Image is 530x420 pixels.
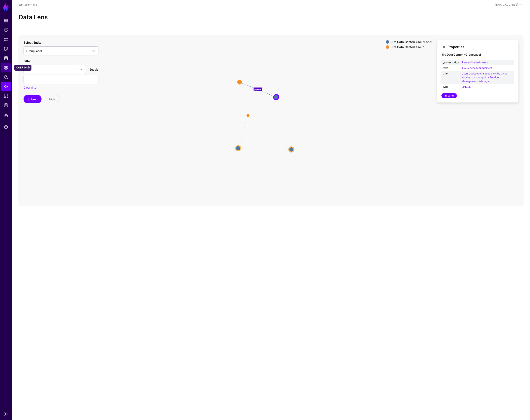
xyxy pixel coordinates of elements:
[4,94,8,98] span: Reports
[447,45,514,49] h3: Properties
[4,84,8,89] span: Data Lens
[4,113,8,117] span: Admin
[1,35,11,44] a: Snippets
[1,16,11,25] a: Dashboard
[4,56,8,60] span: Identity Data Fabric
[391,40,414,44] strong: Jira Data Center
[19,3,37,6] a: test-client-akc
[1,101,11,110] a: Logs
[4,125,8,129] span: Support
[1,73,11,81] a: Policy Lens
[88,67,100,72] div: Equals
[1,110,11,119] a: Admin
[1,63,11,72] a: CAEP Hub
[14,65,31,71] div: CAEP Hub
[24,40,42,45] label: Select Entity
[4,75,8,79] span: Policy Lens
[1,92,11,100] a: Reports
[4,28,8,32] span: Policies
[441,93,457,98] a: Expand
[4,103,8,107] span: Logs
[24,95,42,103] button: Submit
[441,53,465,56] strong: Jira Data Center >
[462,85,471,88] a: SINGLE
[390,45,433,49] div: > Group
[24,59,31,63] label: Filter
[462,72,508,83] a: Users added to this group will be given access to <strong>Jira Service Management</strong>
[1,54,11,62] a: Identity Data Fabric
[1,45,11,53] a: Protected Systems
[462,61,488,64] a: jira-servicedesk-users
[1,82,11,91] a: Data Lens
[254,88,261,91] text: parent
[495,3,518,7] div: [EMAIL_ADDRESS]
[24,86,37,89] a: Clear filter
[3,3,10,12] a: SGNL
[441,53,514,56] h4: GroupLabel
[391,45,414,49] strong: Jira Data Center
[4,18,8,23] span: Dashboard
[462,66,492,70] a: Jira Service Management
[390,40,433,44] div: > GroupLabel
[1,26,11,34] a: Policies
[45,95,59,103] button: Hide
[443,85,459,89] strong: type
[4,47,8,51] span: Protected Systems
[4,65,8,70] span: CAEP Hub
[26,49,42,53] span: GroupLabel
[4,37,8,42] span: Snippets
[443,61,459,64] strong: _ancestorIds
[443,66,459,70] strong: text
[443,72,459,76] strong: title
[19,14,48,21] h2: Data Lens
